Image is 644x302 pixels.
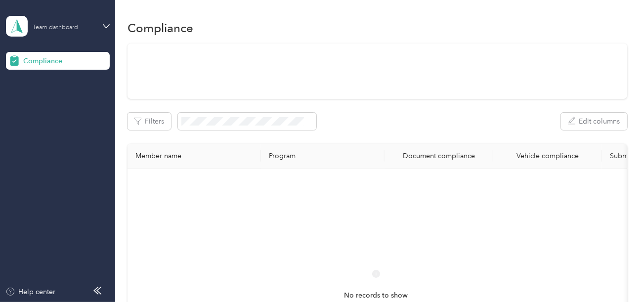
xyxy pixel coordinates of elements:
[589,247,644,302] iframe: Everlance-gr Chat Button Frame
[561,113,627,130] button: Edit columns
[23,56,62,66] span: Compliance
[344,290,408,301] span: No records to show
[33,25,78,31] div: Team dashboard
[5,287,56,297] button: Help center
[392,152,485,160] div: Document compliance
[128,23,193,33] h1: Compliance
[128,113,171,130] button: Filters
[261,144,385,169] th: Program
[128,144,261,169] th: Member name
[501,152,594,160] div: Vehicle compliance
